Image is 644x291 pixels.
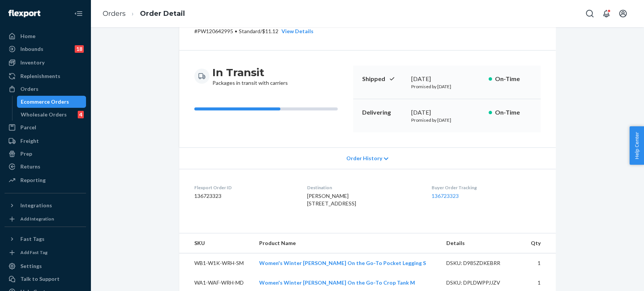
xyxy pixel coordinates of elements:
[103,9,126,18] a: Orders
[411,75,483,83] div: [DATE]
[582,6,597,21] button: Open Search Box
[21,98,69,106] div: Ecommerce Orders
[194,28,314,35] p: # PW120642995 / $11.12
[20,72,60,80] div: Replenishments
[446,259,517,267] div: DSKU: D985ZDKEBRR
[97,3,191,25] ol: breadcrumbs
[259,260,426,266] a: Women's Winter [PERSON_NAME] On the Go-To Pocket Legging S
[446,279,517,286] div: DSKU: DPLDWPPJJZV
[20,150,32,158] div: Prep
[615,6,630,21] button: Open account menu
[495,108,532,117] p: On-Time
[495,75,532,83] p: On-Time
[20,262,42,270] div: Settings
[20,45,43,53] div: Inbounds
[599,6,614,21] button: Open notifications
[179,233,253,253] th: SKU
[20,85,38,93] div: Orders
[5,121,86,133] a: Parcel
[78,111,84,118] div: 4
[432,193,459,199] a: 136723323
[253,233,440,253] th: Product Name
[212,66,288,87] div: Packages in transit with carriers
[411,108,483,117] div: [DATE]
[5,148,86,160] a: Prep
[140,9,185,18] a: Order Detail
[20,163,40,170] div: Returns
[307,193,356,207] span: [PERSON_NAME] [STREET_ADDRESS]
[432,184,540,191] dt: Buyer Order Tracking
[5,248,86,257] a: Add Fast Tag
[5,273,86,285] a: Talk to Support
[259,279,415,286] a: Women's Winter [PERSON_NAME] On the Go-To Crop Tank M
[5,199,86,211] button: Integrations
[20,137,39,145] div: Freight
[278,28,314,35] button: View Details
[20,59,45,66] div: Inventory
[5,260,86,272] a: Settings
[5,174,86,186] a: Reporting
[20,202,52,209] div: Integrations
[212,66,288,79] h3: In Transit
[346,155,382,162] span: Order History
[5,57,86,69] a: Inventory
[20,275,60,283] div: Talk to Support
[20,235,45,243] div: Fast Tags
[440,233,523,253] th: Details
[307,184,420,191] dt: Destination
[20,249,48,256] div: Add Fast Tag
[362,108,405,117] p: Delivering
[8,10,40,17] img: Flexport logo
[20,176,46,184] div: Reporting
[5,83,86,95] a: Orders
[5,43,86,55] a: Inbounds18
[5,135,86,147] a: Freight
[362,75,405,83] p: Shipped
[75,45,84,53] div: 18
[194,192,295,200] dd: 136723323
[17,109,86,121] a: Wholesale Orders4
[235,28,237,34] span: •
[629,126,644,165] button: Help Center
[5,214,86,224] a: Add Integration
[179,253,253,273] td: WB1-W1K-WRH-SM
[411,83,483,90] p: Promised by [DATE]
[523,253,556,273] td: 1
[5,70,86,82] a: Replenishments
[71,6,86,21] button: Close Navigation
[239,28,260,34] span: Standard
[194,184,295,191] dt: Flexport Order ID
[411,117,483,123] p: Promised by [DATE]
[20,32,35,40] div: Home
[21,111,67,118] div: Wholesale Orders
[20,216,54,222] div: Add Integration
[17,96,86,108] a: Ecommerce Orders
[5,30,86,42] a: Home
[5,233,86,245] button: Fast Tags
[5,161,86,173] a: Returns
[20,124,36,131] div: Parcel
[523,233,556,253] th: Qty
